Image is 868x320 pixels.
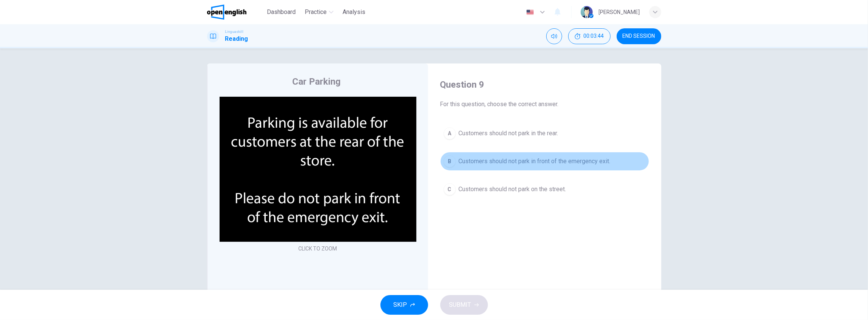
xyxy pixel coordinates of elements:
[225,34,248,43] h1: Reading
[568,28,611,44] button: 00:03:44
[440,152,649,171] button: BCustomers should not park in front of the emergency exit.
[440,124,649,143] button: ACustomers should not park in the rear.
[305,8,327,17] span: Practice
[302,5,337,19] button: Practice
[459,129,558,138] span: Customers should not park in the rear.
[207,5,247,20] img: OpenEnglish logo
[459,185,566,194] span: Customers should not park on the street.
[444,183,456,195] div: C
[444,155,456,167] div: B
[380,295,428,315] button: SKIP
[581,6,593,18] img: Profile picture
[459,157,611,166] span: Customers should not park in front of the emergency exit.
[220,97,416,242] img: undefined
[617,28,661,44] button: END SESSION
[394,300,407,310] span: SKIP
[296,243,340,254] button: CLICK TO ZOOM
[546,28,562,44] div: Mute
[440,79,649,91] h4: Question 9
[568,28,611,44] div: Hide
[444,127,456,139] div: A
[525,9,535,15] img: en
[584,33,604,39] span: 00:03:44
[264,5,299,19] button: Dashboard
[440,180,649,199] button: CCustomers should not park on the street.
[343,8,365,17] span: Analysis
[623,33,655,39] span: END SESSION
[440,100,649,109] span: For this question, choose the correct answer.
[599,8,640,17] div: [PERSON_NAME]
[340,5,368,19] button: Analysis
[293,76,341,88] h4: Car Parking
[267,8,296,17] span: Dashboard
[207,5,264,20] a: OpenEnglish logo
[225,29,244,34] span: Linguaskill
